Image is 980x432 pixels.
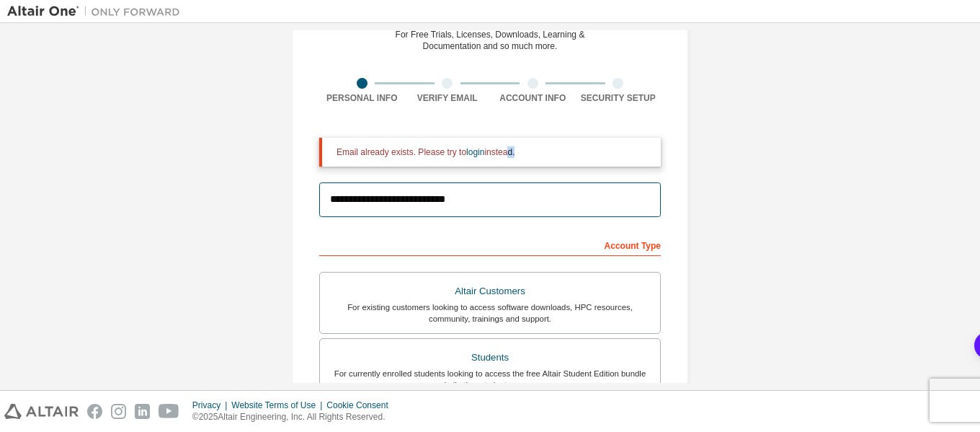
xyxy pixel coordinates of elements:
[337,146,649,158] div: Email already exists. Please try to instead.
[159,404,179,419] img: youtube.svg
[192,400,231,411] div: Privacy
[466,147,484,157] a: login
[4,404,79,419] img: altair_logo.svg
[135,404,150,419] img: linkedin.svg
[576,92,661,104] div: Security Setup
[490,92,576,104] div: Account Info
[329,281,651,301] div: Altair Customers
[231,400,326,411] div: Website Terms of Use
[329,368,651,391] div: For currently enrolled students looking to access the free Altair Student Edition bundle and all ...
[319,92,405,104] div: Personal Info
[7,4,187,19] img: Altair One
[111,404,126,419] img: instagram.svg
[405,92,491,104] div: Verify Email
[326,400,396,411] div: Cookie Consent
[329,301,651,325] div: For existing customers looking to access software downloads, HPC resources, community, trainings ...
[329,348,651,368] div: Students
[87,404,102,419] img: facebook.svg
[192,411,397,423] p: © 2025 Altair Engineering, Inc. All Rights Reserved.
[396,29,585,52] div: For Free Trials, Licenses, Downloads, Learning & Documentation and so much more.
[319,233,661,256] div: Account Type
